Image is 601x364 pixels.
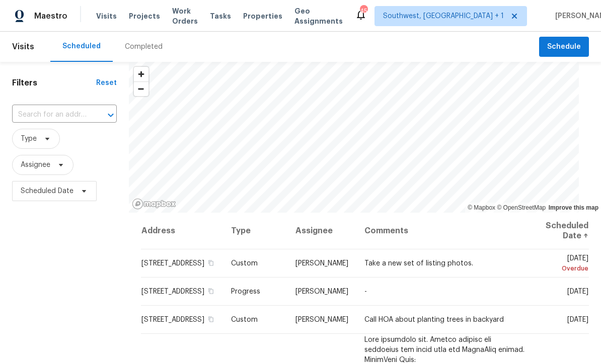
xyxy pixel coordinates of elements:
button: Copy Address [206,258,215,267]
button: Copy Address [206,287,215,296]
span: Custom [231,316,258,323]
span: Southwest, [GEOGRAPHIC_DATA] + 1 [383,11,504,21]
div: Overdue [541,263,588,274]
span: Geo Assignments [294,6,343,26]
span: Progress [231,288,260,295]
span: Type [21,134,37,144]
input: Search for an address... [12,107,89,123]
span: [PERSON_NAME] [295,288,348,295]
th: Assignee [287,213,356,249]
th: Address [141,213,223,249]
h1: Filters [12,78,96,88]
span: Schedule [547,41,581,53]
span: [STREET_ADDRESS] [141,288,204,295]
span: - [364,288,367,295]
span: Tasks [210,13,231,20]
a: Improve this map [549,204,598,211]
span: Assignee [21,160,50,170]
div: Scheduled [62,41,101,51]
span: [STREET_ADDRESS] [141,316,204,323]
span: [DATE] [567,288,588,295]
button: Zoom out [134,81,148,96]
span: Call HOA about planting trees in backyard [364,316,504,323]
div: Completed [125,42,163,52]
a: OpenStreetMap [497,204,546,211]
span: [STREET_ADDRESS] [141,260,204,267]
th: Type [223,213,287,249]
span: [DATE] [541,255,588,274]
span: Maestro [34,11,67,21]
th: Comments [356,213,533,249]
button: Open [104,108,118,122]
span: Visits [96,11,117,21]
span: Properties [243,11,282,21]
div: 45 [360,6,367,16]
a: Mapbox [468,204,495,211]
button: Zoom in [134,67,148,81]
span: [PERSON_NAME] [295,260,348,267]
span: Visits [12,36,34,58]
canvas: Map [129,62,579,213]
a: Mapbox homepage [132,198,176,210]
button: Schedule [539,37,589,57]
div: Reset [96,78,117,88]
span: [PERSON_NAME] [295,316,348,323]
span: Work Orders [172,6,198,26]
button: Copy Address [206,315,215,324]
span: [DATE] [567,316,588,323]
span: Take a new set of listing photos. [364,260,473,267]
span: Projects [129,11,160,21]
th: Scheduled Date ↑ [533,213,589,249]
span: Scheduled Date [21,186,73,196]
span: Custom [231,260,258,267]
